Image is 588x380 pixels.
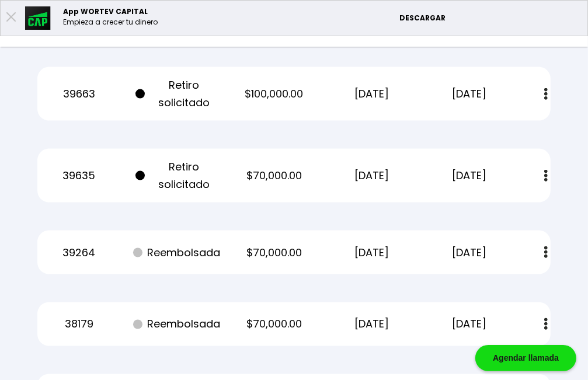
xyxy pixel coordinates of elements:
p: $100,000.00 [233,85,315,103]
p: 39663 [38,85,120,103]
p: Empieza a crecer tu dinero [63,17,158,27]
div: Agendar llamada [475,345,576,371]
p: [DATE] [428,167,510,184]
p: DESCARGAR [399,13,582,23]
p: 39635 [38,167,120,184]
p: 38179 [38,316,120,333]
p: Retiro solicitado [135,158,218,193]
p: [DATE] [428,316,510,333]
p: $70,000.00 [233,167,315,184]
p: [DATE] [428,85,510,103]
p: [DATE] [330,85,413,103]
img: appicon [25,6,51,30]
p: 39264 [38,244,120,262]
p: App WORTEV CAPITAL [63,6,158,17]
p: Reembolsada [135,316,218,333]
p: Retiro solicitado [135,76,218,111]
p: [DATE] [330,167,413,184]
p: [DATE] [330,316,413,333]
p: $70,000.00 [233,316,315,333]
p: [DATE] [428,244,510,262]
p: [DATE] [330,244,413,262]
p: Reembolsada [135,244,218,262]
p: $70,000.00 [233,244,315,262]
